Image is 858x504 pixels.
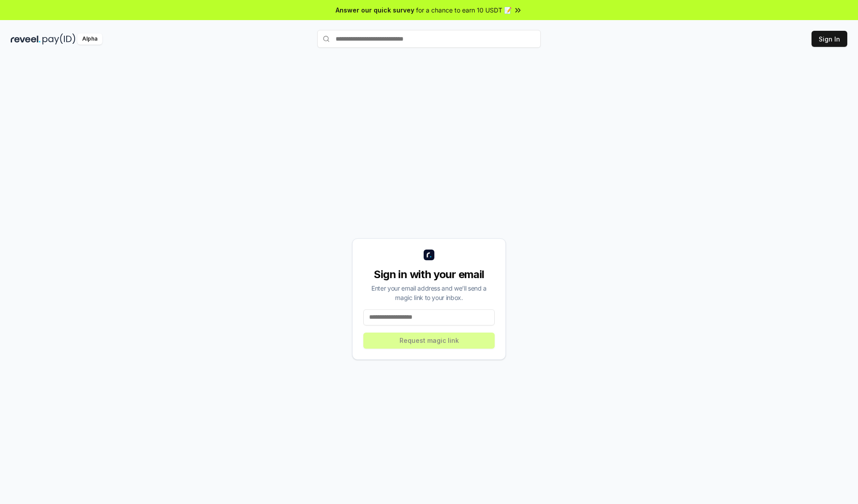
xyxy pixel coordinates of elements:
img: pay_id [42,33,76,45]
img: reveel_dark [11,33,41,45]
button: Sign In [812,31,847,47]
span: for a chance to earn 10 USDT 📝 [416,5,512,15]
div: Alpha [77,33,102,45]
div: Sign in with your email [363,267,495,282]
img: logo_small [424,250,434,260]
span: Answer our quick survey [336,5,414,15]
div: Enter your email address and we’ll send a magic link to your inbox. [363,283,495,302]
